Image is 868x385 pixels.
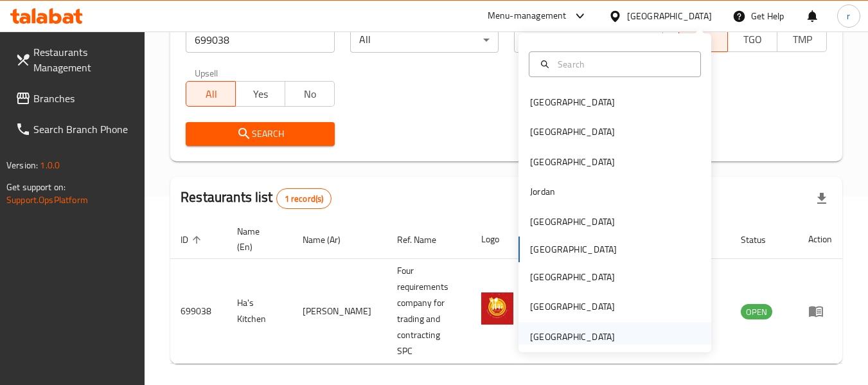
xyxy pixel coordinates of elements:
[196,126,324,142] span: Search
[387,259,471,364] td: Four requirements company for trading and contracting SPC
[290,85,330,103] span: No
[806,183,837,214] div: Export file
[5,114,145,145] a: Search Branch Phone
[5,83,145,114] a: Branches
[627,9,712,23] div: [GEOGRAPHIC_DATA]
[237,224,277,255] span: Name (En)
[170,259,227,364] td: 699038
[783,30,822,49] span: TMP
[6,157,38,174] span: Version:
[488,8,567,24] div: Menu-management
[292,259,387,364] td: [PERSON_NAME]
[33,121,135,137] span: Search Branch Phone
[481,292,513,325] img: Ha's Kitchen
[5,37,145,83] a: Restaurants Management
[530,330,615,344] div: [GEOGRAPHIC_DATA]
[530,215,615,229] div: [GEOGRAPHIC_DATA]
[350,27,499,53] div: All
[303,232,357,247] span: Name (Ar)
[277,193,332,205] span: 1 record(s)
[397,232,453,247] span: Ref. Name
[227,259,292,364] td: Ha's Kitchen
[181,232,205,247] span: ID
[186,27,334,53] input: Search for restaurant name or ID..
[727,26,777,52] button: TGO
[241,85,280,103] span: Yes
[530,95,615,109] div: [GEOGRAPHIC_DATA]
[285,81,335,107] button: No
[514,27,662,53] div: All
[741,232,783,247] span: Status
[191,85,231,103] span: All
[808,303,832,319] div: Menu
[276,188,332,209] div: Total records count
[235,81,285,107] button: Yes
[530,125,615,139] div: [GEOGRAPHIC_DATA]
[741,305,772,319] span: OPEN
[553,57,693,71] input: Search
[186,122,334,146] button: Search
[471,220,529,259] th: Logo
[530,300,615,314] div: [GEOGRAPHIC_DATA]
[195,68,218,77] label: Upsell
[530,270,615,284] div: [GEOGRAPHIC_DATA]
[530,155,615,169] div: [GEOGRAPHIC_DATA]
[33,44,135,75] span: Restaurants Management
[741,304,772,319] div: OPEN
[847,9,850,23] span: r
[40,157,60,174] span: 1.0.0
[170,220,842,364] table: enhanced table
[6,179,66,195] span: Get support on:
[798,220,842,259] th: Action
[530,184,555,199] div: Jordan
[777,26,827,52] button: TMP
[33,91,135,106] span: Branches
[733,30,772,49] span: TGO
[186,81,236,107] button: All
[181,188,332,209] h2: Restaurants list
[6,192,88,208] a: Support.OpsPlatform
